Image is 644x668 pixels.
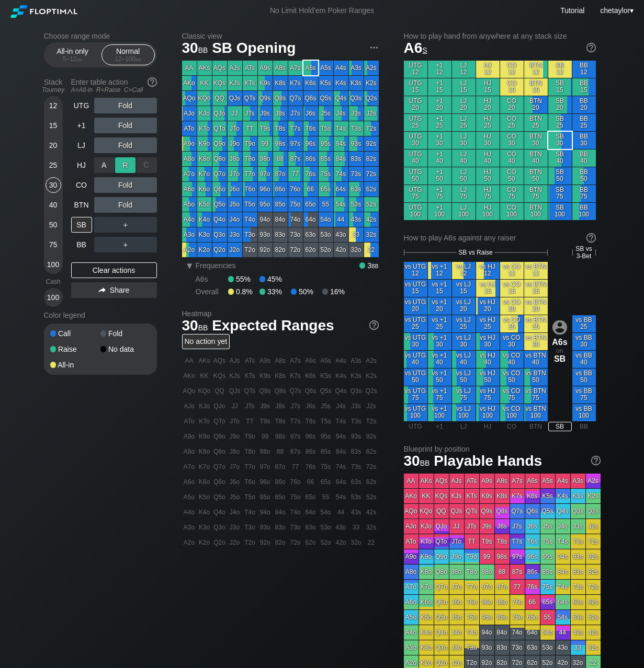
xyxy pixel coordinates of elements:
[197,76,212,90] div: KK
[212,76,227,90] div: KQs
[303,197,318,212] div: 65o
[349,106,364,121] div: J3s
[50,361,100,368] div: All-in
[364,121,379,136] div: T2s
[404,132,427,149] div: UTG 30
[349,61,364,75] div: A3s
[228,91,242,106] div: QJs
[273,91,288,106] div: Q8s
[404,149,427,167] div: UTG 40
[428,61,451,78] div: +1 12
[524,78,548,96] div: BTN 15
[182,91,197,106] div: AQo
[243,227,257,242] div: T3o
[94,137,157,153] div: Fold
[258,61,273,75] div: A9s
[500,114,524,131] div: CO 25
[364,136,379,151] div: 92s
[368,42,380,53] img: ellipsis.fd386fe8.svg
[182,61,197,75] div: AA
[428,78,451,96] div: +1 15
[334,182,348,197] div: 64s
[46,237,61,252] div: 75
[288,182,303,197] div: 76o
[94,217,157,233] div: ＋
[273,136,288,151] div: 98s
[404,40,427,56] span: A6
[100,330,151,337] div: Fold
[428,149,451,167] div: +1 40
[548,61,572,78] div: SB 12
[334,212,348,227] div: 44
[94,237,157,252] div: ＋
[476,149,500,167] div: HJ 40
[548,185,572,202] div: SB 75
[364,167,379,181] div: 72s
[404,234,596,242] div: How to play A6s against any raiser
[334,121,348,136] div: T4s
[476,114,500,131] div: HJ 25
[422,43,427,55] span: s
[428,132,451,149] div: +1 30
[364,227,379,242] div: 32s
[137,157,157,173] div: C
[524,149,548,167] div: BTN 40
[71,237,92,252] div: BB
[212,91,227,106] div: QQ
[46,257,61,272] div: 100
[258,197,273,212] div: 95o
[572,78,596,96] div: BB 15
[452,114,476,131] div: LJ 25
[71,86,157,94] div: A=All-in R=Raise C=Call
[349,182,364,197] div: 63s
[319,136,333,151] div: 95s
[476,78,500,96] div: HJ 15
[303,152,318,166] div: 86s
[94,177,157,193] div: Fold
[303,91,318,106] div: Q6s
[273,76,288,90] div: K8s
[228,61,242,75] div: AJs
[364,212,379,227] div: 42s
[71,98,92,113] div: UTG
[303,61,318,75] div: A6s
[334,106,348,121] div: J4s
[258,243,273,257] div: 92o
[524,96,548,113] div: BTN 20
[228,167,242,181] div: J7o
[364,197,379,212] div: 52s
[319,121,333,136] div: T5s
[94,197,157,213] div: Fold
[197,182,212,197] div: K6o
[182,136,197,151] div: A9o
[548,203,572,220] div: SB 100
[243,136,257,151] div: T9o
[560,6,584,15] a: Tutorial
[258,227,273,242] div: 93o
[243,152,257,166] div: T8o
[288,212,303,227] div: 74o
[303,121,318,136] div: T6s
[524,185,548,202] div: BTN 75
[349,91,364,106] div: Q3s
[452,203,476,220] div: LJ 100
[71,137,92,153] div: LJ
[273,182,288,197] div: 86o
[273,167,288,181] div: 87o
[288,76,303,90] div: K7s
[319,106,333,121] div: J5s
[524,203,548,220] div: BTN 100
[548,132,572,149] div: SB 30
[212,227,227,242] div: Q3o
[288,136,303,151] div: 97s
[228,121,242,136] div: JTo
[548,114,572,131] div: SB 25
[51,55,95,63] div: 5 – 12
[46,197,61,213] div: 40
[452,149,476,167] div: LJ 40
[585,232,597,244] img: help.32db89a4.svg
[180,40,210,57] span: 30
[349,167,364,181] div: 73s
[590,455,602,466] img: help.32db89a4.svg
[303,167,318,181] div: 76s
